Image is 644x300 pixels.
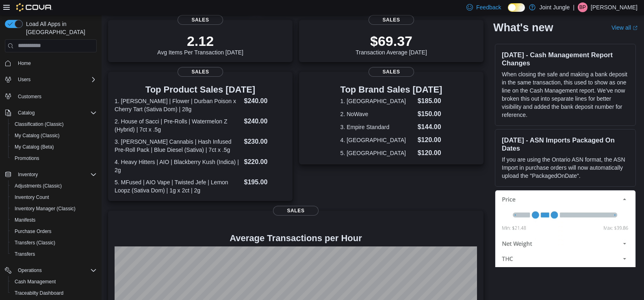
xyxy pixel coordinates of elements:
span: Sales [178,15,223,25]
span: Sales [369,15,414,25]
span: Inventory Manager (Classic) [11,204,97,214]
dd: $120.00 [418,135,442,145]
span: Inventory [18,171,38,178]
dt: 1. [GEOGRAPHIC_DATA] [340,97,414,105]
a: Transfers [11,249,38,259]
span: Inventory Count [11,192,97,202]
button: My Catalog (Beta) [8,141,100,153]
dt: 1. [PERSON_NAME] | Flower | Durban Poison x Cherry Tart (Sativa Dom) | 28g [115,97,241,113]
span: My Catalog (Beta) [11,142,97,152]
span: Transfers [15,251,35,257]
button: Users [15,75,34,84]
input: Dark Mode [508,3,525,12]
button: Users [2,74,100,85]
span: Operations [18,267,42,274]
h3: Top Brand Sales [DATE] [340,85,442,95]
button: Transfers (Classic) [8,237,100,248]
span: Operations [15,265,97,275]
button: Inventory Count [8,192,100,203]
span: Users [18,76,30,83]
p: When closing the safe and making a bank deposit in the same transaction, this used to show as one... [502,70,629,119]
button: Cash Management [8,276,100,287]
button: Classification (Classic) [8,119,100,130]
p: 2.12 [157,33,243,49]
dd: $185.00 [418,96,442,106]
a: Purchase Orders [11,227,55,236]
span: Inventory Count [15,194,49,201]
h3: Top Product Sales [DATE] [115,85,286,95]
dd: $150.00 [418,109,442,119]
span: Purchase Orders [11,227,97,236]
span: Sales [369,67,414,77]
dd: $120.00 [418,148,442,158]
svg: External link [633,26,637,30]
span: My Catalog (Classic) [11,131,97,140]
span: Users [15,75,97,84]
h3: [DATE] - ASN Imports Packaged On Dates [502,136,629,152]
img: Cova [16,3,52,11]
button: Inventory [2,169,100,180]
span: Manifests [15,217,35,223]
span: Customers [18,93,41,100]
button: Customers [2,90,100,102]
span: Sales [273,206,319,216]
dt: 3. Empire Standard [340,123,414,131]
span: BP [579,2,586,12]
div: Transaction Average [DATE] [356,33,427,56]
dt: 2. House of Sacci | Pre-Rolls | Watermelon Z (Hybrid) | 7ct x .5g [115,117,241,134]
a: Manifests [11,215,39,225]
span: Inventory [15,170,97,179]
dt: 5. [GEOGRAPHIC_DATA] [340,149,414,157]
div: Avg Items Per Transaction [DATE] [157,33,243,56]
a: Customers [15,92,45,101]
span: Inventory Manager (Classic) [15,205,76,212]
span: Promotions [15,155,39,162]
dt: 3. [PERSON_NAME] Cannabis | Hash Infused Pre-Roll Pack | Blue Diesel (Sativa) | 7ct x .5g [115,138,241,154]
button: Catalog [2,107,100,119]
a: Transfers (Classic) [11,238,59,248]
dt: 4. [GEOGRAPHIC_DATA] [340,136,414,144]
span: Transfers [11,249,97,259]
button: Inventory [15,170,41,179]
span: Manifests [11,215,97,225]
dd: $240.00 [244,117,286,126]
span: Purchase Orders [15,228,52,235]
a: My Catalog (Classic) [11,131,63,140]
dd: $195.00 [244,177,286,187]
button: Operations [2,265,100,276]
a: Adjustments (Classic) [11,181,65,191]
a: Classification (Classic) [11,119,67,129]
button: My Catalog (Classic) [8,130,100,141]
span: Adjustments (Classic) [15,183,62,189]
span: Customers [15,91,97,101]
span: Transfers (Classic) [15,240,55,246]
span: Load All Apps in [GEOGRAPHIC_DATA] [23,20,97,36]
button: Inventory Manager (Classic) [8,203,100,214]
h2: What's new [493,21,553,34]
button: Promotions [8,153,100,164]
button: Adjustments (Classic) [8,180,100,192]
a: Promotions [11,153,43,163]
span: Promotions [11,153,97,163]
dt: 5. MFused | AIO Vape | Twisted Jefe | Lemon Loopz (Sativa Dom) | 1g x 2ct | 2g [115,178,241,194]
h3: [DATE] - Cash Management Report Changes [502,51,629,67]
a: Inventory Count [11,192,52,202]
button: Manifests [8,214,100,226]
button: Traceabilty Dashboard [8,287,100,299]
p: | [573,2,575,12]
dt: 2. NoWave [340,110,414,118]
span: Sales [178,67,223,77]
div: Bijal Patel [578,2,588,12]
span: Catalog [18,110,35,116]
span: Feedback [476,3,501,11]
span: Traceabilty Dashboard [11,288,97,298]
button: Operations [15,265,45,275]
span: My Catalog (Beta) [15,144,54,150]
span: Traceabilty Dashboard [15,290,63,296]
span: Classification (Classic) [15,121,64,127]
button: Purchase Orders [8,226,100,237]
dd: $220.00 [244,157,286,167]
span: Cash Management [11,277,97,287]
span: Dark Mode [508,12,508,12]
a: My Catalog (Beta) [11,142,57,152]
